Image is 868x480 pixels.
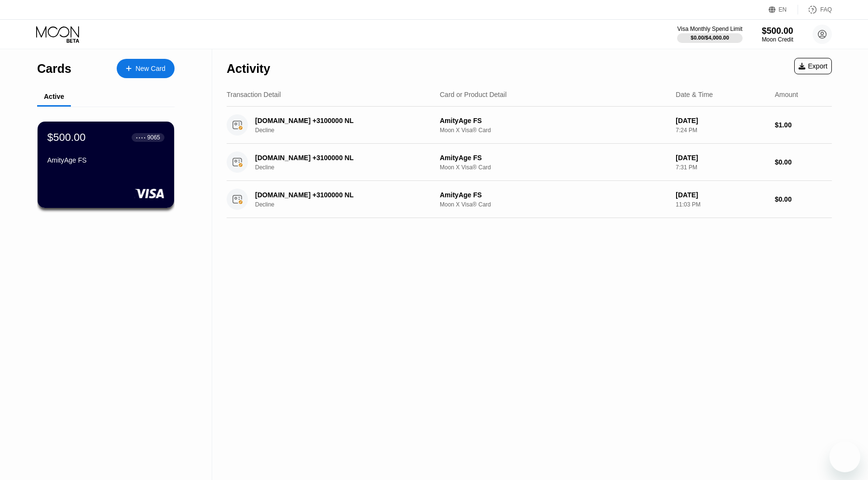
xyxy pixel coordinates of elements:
[762,36,793,43] div: Moon Credit
[676,117,767,124] div: [DATE]
[255,201,440,208] div: Decline
[676,127,767,134] div: 7:24 PM
[44,93,64,100] div: Active
[775,91,798,98] div: Amount
[255,154,427,162] div: [DOMAIN_NAME] +3100000 NL
[775,158,832,166] div: $0.00
[779,6,787,13] div: EN
[676,191,767,199] div: [DATE]
[227,62,270,76] div: Activity
[47,131,86,144] div: $500.00
[677,26,742,43] div: Visa Monthly Spend Limit$0.00/$4,000.00
[676,154,767,162] div: [DATE]
[147,134,160,141] div: 9065
[440,127,668,134] div: Moon X Visa® Card
[677,26,742,32] div: Visa Monthly Spend Limit
[255,164,440,171] div: Decline
[775,121,832,129] div: $1.00
[227,144,832,181] div: [DOMAIN_NAME] +3100000 NLDeclineAmityAge FSMoon X Visa® Card[DATE]7:31 PM$0.00
[820,6,832,13] div: FAQ
[440,191,668,199] div: AmityAge FS
[255,117,427,124] div: [DOMAIN_NAME] +3100000 NL
[47,156,164,164] div: AmityAge FS
[440,201,668,208] div: Moon X Visa® Card
[676,164,767,171] div: 7:31 PM
[227,107,832,144] div: [DOMAIN_NAME] +3100000 NLDeclineAmityAge FSMoon X Visa® Card[DATE]7:24 PM$1.00
[676,91,713,98] div: Date & Time
[38,122,174,208] div: $500.00● ● ● ●9065AmityAge FS
[136,136,146,139] div: ● ● ● ●
[775,195,832,203] div: $0.00
[794,58,832,74] div: Export
[440,91,507,98] div: Card or Product Detail
[255,191,427,199] div: [DOMAIN_NAME] +3100000 NL
[440,154,668,162] div: AmityAge FS
[37,62,71,76] div: Cards
[136,65,165,73] div: New Card
[676,201,767,208] div: 11:03 PM
[255,127,440,134] div: Decline
[762,26,793,36] div: $500.00
[227,91,281,98] div: Transaction Detail
[798,5,832,14] div: FAQ
[440,164,668,171] div: Moon X Visa® Card
[799,62,827,70] div: Export
[227,181,832,218] div: [DOMAIN_NAME] +3100000 NLDeclineAmityAge FSMoon X Visa® Card[DATE]11:03 PM$0.00
[440,117,668,124] div: AmityAge FS
[117,59,175,78] div: New Card
[762,26,793,43] div: $500.00Moon Credit
[769,5,798,14] div: EN
[829,441,860,472] iframe: Button to launch messaging window
[691,35,729,41] div: $0.00 / $4,000.00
